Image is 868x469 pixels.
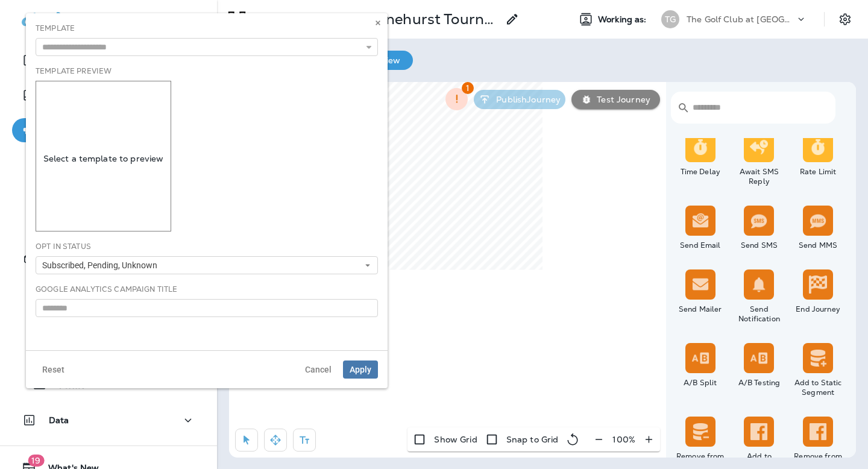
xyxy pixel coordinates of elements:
[36,360,71,379] button: Reset
[12,211,205,236] button: Email Broadcasts
[834,8,856,30] button: Settings
[12,247,205,271] button: Assets
[308,10,318,28] p: >
[12,118,205,142] button: Marketing
[732,241,787,250] div: Send SMS
[687,14,795,24] p: The Golf Club at [GEOGRAPHIC_DATA]
[612,435,635,444] p: 100 %
[673,241,728,250] div: Send Email
[28,455,44,467] span: 19
[179,7,213,31] button: Collapse Sidebar
[732,167,787,186] div: Await SMS Reply
[36,66,112,76] label: Template Preview
[49,415,69,425] p: Data
[42,260,162,271] span: Subscribed, Pending, Unknown
[12,148,205,174] button: Journeys
[791,241,845,250] div: Send MMS
[350,365,371,374] span: Apply
[12,277,205,303] button: Segments
[791,378,845,397] div: Add to Static Segment
[598,14,649,25] span: Working as:
[661,10,679,28] div: TG
[42,365,64,374] span: Reset
[732,378,787,388] div: A/B Testing
[673,167,728,177] div: Time Delay
[12,408,205,432] button: Data
[36,256,378,274] button: Subscribed, Pending, Unknown
[247,10,308,28] p: Journey
[12,83,205,107] button: InboxUPGRADE🔒
[12,309,205,335] button: Templates
[791,167,845,177] div: Rate Limit
[673,304,728,314] div: Send Mailer
[506,435,559,444] p: Snap to Grid
[305,365,332,374] span: Cancel
[434,435,477,444] p: Show Grid
[12,372,205,397] button: Forms
[791,304,845,314] div: End Journey
[12,341,205,366] button: File Manager
[12,48,205,72] button: Dashboard
[36,154,171,163] p: Select a template to preview
[732,304,787,324] div: Send Notification
[592,95,650,104] p: Test Journey
[571,90,660,109] button: Test Journey
[36,242,91,251] label: Opt In Status
[343,360,378,379] button: Apply
[333,10,498,28] p: 2025 Pinehurst Tournament - 9/20
[673,378,728,388] div: A/B Split
[12,180,205,205] button: Text Broadcasts
[36,285,177,294] label: Google Analytics Campaign Title
[298,360,338,379] button: Cancel
[462,82,474,94] span: 1
[36,24,75,33] label: Template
